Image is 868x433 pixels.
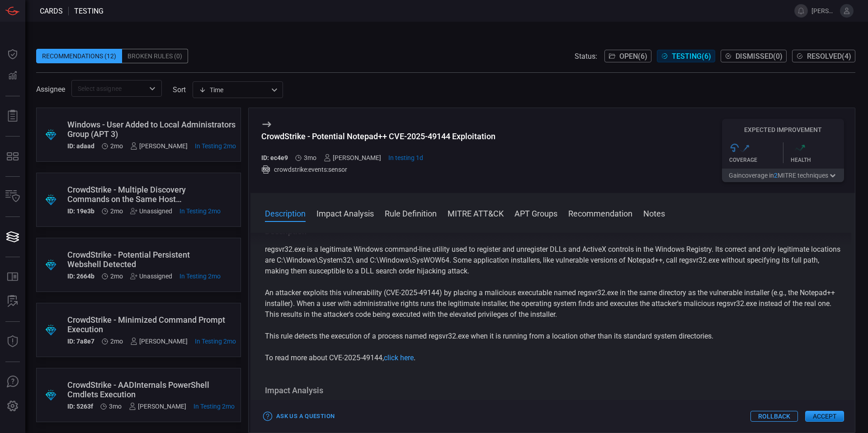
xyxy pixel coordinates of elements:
[657,50,715,62] button: Testing(6)
[2,266,24,288] button: Rule Catalog
[36,85,65,94] span: Assignee
[110,142,123,150] span: Jul 17, 2025 9:37 AM
[774,172,778,179] span: 2
[265,244,840,277] p: regsvr32.exe is a legitimate Windows command-line utility used to register and unregister DLLs an...
[385,207,437,218] button: Rule Definition
[130,273,172,280] div: Unassigned
[261,409,337,424] button: Ask Us a Question
[811,7,836,14] span: [PERSON_NAME].[PERSON_NAME]
[722,126,844,133] h5: Expected Improvement
[129,403,186,410] div: [PERSON_NAME]
[195,338,236,345] span: Jul 15, 2025 9:07 AM
[67,315,236,334] div: CrowdStrike - Minimized Command Prompt Execution
[722,169,844,182] button: Gaincoverage in2MITRE techniques
[792,50,855,62] button: Resolved(4)
[74,83,144,94] input: Select assignee
[67,380,235,399] div: CrowdStrike - AADInternals PowerShell Cmdlets Execution
[2,65,24,87] button: Detections
[179,207,221,215] span: Jul 24, 2025 3:07 PM
[67,250,221,269] div: CrowdStrike - Potential Persistent Webshell Detected
[122,49,188,63] div: Broken Rules (0)
[672,52,711,61] span: Testing ( 6 )
[604,50,651,62] button: Open(6)
[261,165,495,174] div: crowdstrike:events:sensor
[729,157,783,163] div: Coverage
[110,207,123,215] span: Jul 17, 2025 9:37 AM
[265,331,840,342] p: This rule detects the execution of a process named regsvr32.exe when it is running from a locatio...
[110,273,123,280] span: Jul 17, 2025 9:36 AM
[2,186,24,207] button: Inventory
[265,353,840,363] p: To read more about CVE-2025-49144, .
[2,331,24,353] button: Threat Intelligence
[750,411,798,422] button: Rollback
[2,146,24,167] button: MITRE - Detection Posture
[2,291,24,312] button: ALERT ANALYSIS
[514,207,557,218] button: APT Groups
[67,207,94,215] h5: ID: 19e3b
[384,353,414,362] a: click here
[195,142,236,150] span: Jul 21, 2025 3:17 PM
[146,82,159,95] button: Open
[805,411,844,422] button: Accept
[2,371,24,393] button: Ask Us A Question
[109,403,122,410] span: Jul 02, 2025 2:53 AM
[2,226,24,248] button: Cards
[67,403,93,410] h5: ID: 5263f
[2,43,24,65] button: Dashboard
[173,85,186,94] label: sort
[130,338,188,345] div: [PERSON_NAME]
[721,50,787,62] button: Dismissed(0)
[388,154,423,161] span: Sep 15, 2025 9:22 AM
[265,385,840,396] h3: Impact Analysis
[110,338,123,345] span: Jul 09, 2025 4:08 AM
[316,207,374,218] button: Impact Analysis
[67,185,221,204] div: CrowdStrike - Multiple Discovery Commands on the Same Host (Turla, GALLIUM, APT 1)
[67,120,236,139] div: Windows - User Added to Local Administrators Group (APT 3)
[74,7,104,15] span: testing
[619,52,647,61] span: Open ( 6 )
[67,273,94,280] h5: ID: 2664b
[568,207,632,218] button: Recommendation
[575,52,597,61] span: Status:
[130,142,188,150] div: [PERSON_NAME]
[261,132,495,141] div: CrowdStrike - Potential Notepad++ CVE-2025-49144 Exploitation
[40,7,63,15] span: Cards
[199,85,269,94] div: Time
[2,105,24,127] button: Reports
[67,338,94,345] h5: ID: 7a8e7
[67,142,94,150] h5: ID: adaad
[193,403,235,410] span: Jul 07, 2025 11:37 AM
[643,207,665,218] button: Notes
[807,52,851,61] span: Resolved ( 4 )
[791,157,844,163] div: Health
[324,154,381,161] div: [PERSON_NAME]
[736,52,783,61] span: Dismissed ( 0 )
[265,287,840,320] p: An attacker exploits this vulnerability (CVE-2025-49144) by placing a malicious executable named ...
[130,207,172,215] div: Unassigned
[261,154,288,161] h5: ID: ec4e9
[36,49,122,63] div: Recommendations (12)
[179,273,221,280] span: Jul 22, 2025 4:48 PM
[304,154,316,161] span: Jul 01, 2025 8:00 AM
[448,207,504,218] button: MITRE ATT&CK
[2,395,24,417] button: Preferences
[265,207,306,218] button: Description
